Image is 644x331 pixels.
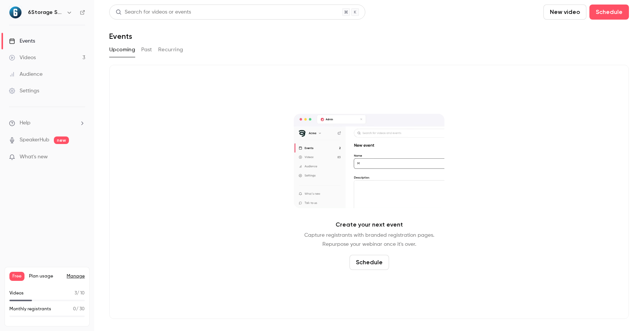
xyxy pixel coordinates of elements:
[589,5,629,20] button: Schedule
[75,291,77,296] span: 3
[9,272,24,281] span: Free
[116,8,191,16] div: Search for videos or events
[54,136,69,144] span: new
[9,54,36,61] div: Videos
[9,87,39,95] div: Settings
[9,290,24,297] p: Videos
[20,136,49,144] a: SpeakerHub
[9,306,51,313] p: Monthly registrants
[73,307,76,311] span: 0
[158,44,183,56] button: Recurring
[304,231,434,249] p: Capture registrants with branded registration pages. Repurpose your webinar once it's over.
[109,32,132,41] h1: Events
[20,119,31,127] span: Help
[9,6,21,18] img: 6Storage Software Solutions
[75,290,85,297] p: / 10
[29,273,62,279] span: Plan usage
[109,44,135,56] button: Upcoming
[20,153,48,161] span: What's new
[349,255,389,270] button: Schedule
[9,119,85,127] li: help-dropdown-opener
[9,70,43,78] div: Audience
[76,154,85,161] iframe: Noticeable Trigger
[141,44,152,56] button: Past
[543,5,586,20] button: New video
[336,220,403,229] p: Create your next event
[73,306,85,313] p: / 30
[67,273,85,279] a: Manage
[28,9,63,16] h6: 6Storage Software Solutions
[9,37,35,45] div: Events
